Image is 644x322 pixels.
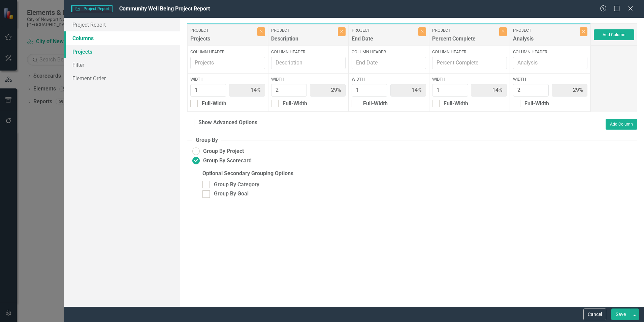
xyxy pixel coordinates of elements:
[513,27,578,33] label: Project
[363,100,388,108] div: Full-Width
[352,49,426,55] label: Column Header
[594,29,634,40] button: Add Column
[190,76,265,82] label: Width
[583,308,606,320] button: Cancel
[202,100,226,108] div: Full-Width
[432,27,497,33] label: Project
[444,100,468,108] div: Full-Width
[432,49,507,55] label: Column Header
[119,5,210,12] span: Community Well Being Project Report
[513,84,549,97] input: Column Width
[190,49,265,55] label: Column Header
[513,76,587,82] label: Width
[432,84,468,97] input: Column Width
[214,181,259,189] div: Group By Category
[203,157,252,165] span: Group By Scorecard
[513,57,587,69] input: Analysis
[71,5,112,12] span: Project Report
[64,72,180,85] a: Element Order
[198,119,257,127] div: Show Advanced Options
[190,27,255,33] label: Project
[271,35,336,46] div: Description
[352,76,426,82] label: Width
[271,84,307,97] input: Column Width
[202,170,632,178] label: Optional Secondary Grouping Options
[611,308,630,320] button: Save
[190,35,255,46] div: Projects
[190,84,226,97] input: Column Width
[513,35,578,46] div: Analysis
[432,35,497,46] div: Percent Complete
[64,31,180,45] a: Columns
[606,119,637,130] button: Add Column
[524,100,549,108] div: Full-Width
[352,35,417,46] div: End Date
[64,58,180,72] a: Filter
[271,27,336,33] label: Project
[214,190,249,198] div: Group By Goal
[352,57,426,69] input: End Date
[283,100,307,108] div: Full-Width
[271,57,346,69] input: Description
[271,76,346,82] label: Width
[64,18,180,31] a: Project Report
[513,49,587,55] label: Column Header
[352,84,387,97] input: Column Width
[432,76,507,82] label: Width
[352,27,417,33] label: Project
[190,57,265,69] input: Projects
[203,147,244,155] span: Group By Project
[432,57,507,69] input: Percent Complete
[271,49,346,55] label: Column Header
[192,136,221,144] legend: Group By
[64,45,180,58] a: Projects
